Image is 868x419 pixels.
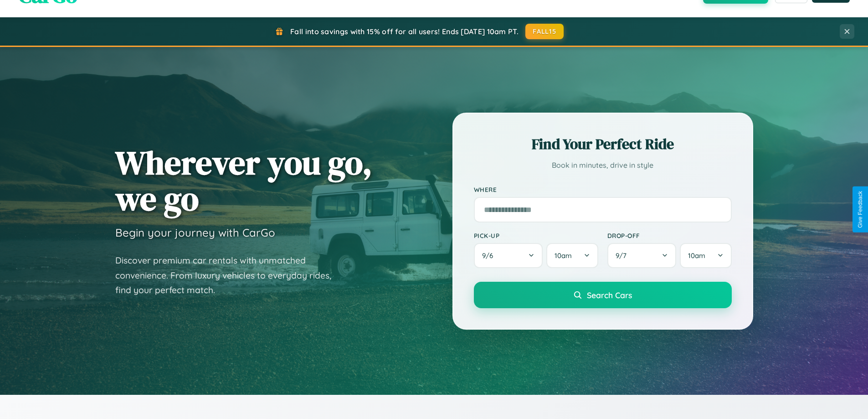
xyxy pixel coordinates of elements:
span: 9 / 6 [482,251,498,260]
p: Book in minutes, drive in style [474,159,732,172]
span: 9 / 7 [616,251,631,260]
p: Discover premium car rentals with unmatched convenience. From luxury vehicles to everyday rides, ... [115,253,343,298]
button: Search Cars [474,282,732,308]
button: 9/7 [607,243,677,268]
h3: Begin your journey with CarGo [115,226,275,239]
span: Search Cars [587,290,632,300]
label: Where [474,186,732,193]
div: Give Feedback [857,191,863,228]
label: Pick-up [474,232,598,239]
span: 10am [555,251,572,260]
h2: Find Your Perfect Ride [474,134,732,154]
span: Fall into savings with 15% off for all users! Ends [DATE] 10am PT. [290,27,519,36]
button: 10am [546,243,598,268]
button: 10am [680,243,731,268]
button: 9/6 [474,243,543,268]
button: FALL15 [525,24,564,39]
label: Drop-off [607,232,732,239]
h1: Wherever you go, we go [115,145,372,217]
span: 10am [688,251,705,260]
